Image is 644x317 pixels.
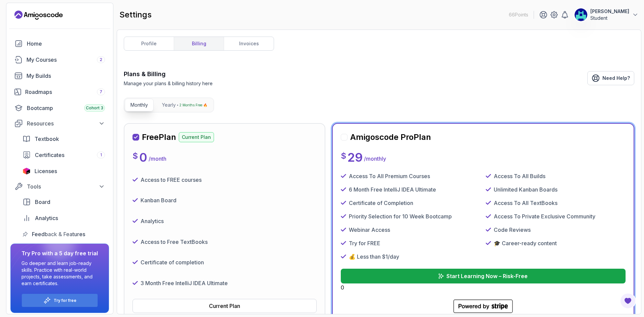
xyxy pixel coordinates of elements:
[349,199,413,207] p: Certificate of Completion
[179,102,207,108] p: 2 Months Free 🔥
[224,37,274,50] a: invoices
[10,101,109,115] a: bootcamp
[139,151,147,164] p: 0
[18,132,109,146] a: textbook
[141,238,208,246] p: Access to Free TextBooks
[54,298,76,303] a: Try for free
[494,186,557,194] p: Unlimited Kanban Boards
[590,15,629,21] p: Student
[18,195,109,209] a: board
[18,164,109,178] a: licenses
[349,226,390,234] p: Webinar Access
[18,148,109,162] a: certificates
[602,75,630,82] span: Need Help?
[349,253,399,261] p: 💰 Less than $1/day
[494,226,531,234] p: Code Reviews
[350,132,431,143] h2: Amigoscode Pro Plan
[494,172,545,180] p: Access To All Builds
[26,56,105,64] div: My Courses
[141,176,202,184] p: Access to FREE courses
[10,117,109,129] button: Resources
[124,80,213,87] p: Manage your plans & billing history here
[349,212,452,220] p: Priority Selection for 10 Week Bootcamp
[10,69,109,83] a: builds
[132,151,138,161] p: $
[509,11,528,18] p: 66 Points
[100,57,102,62] span: 2
[341,269,626,283] button: Start Learning Now – Risk-Free
[27,119,105,127] div: Resources
[21,294,98,307] button: Try for free
[364,155,386,163] p: / monthly
[349,239,380,247] p: Try for FREE
[587,71,634,85] a: Need Help?
[141,196,176,204] p: Kanban Board
[35,135,59,143] span: Textbook
[162,102,176,108] p: Yearly
[86,105,103,111] span: Cohort 3
[10,85,109,99] a: roadmaps
[349,172,430,180] p: Access To All Premium Courses
[35,167,57,175] span: Licenses
[179,132,214,142] p: Current Plan
[347,151,363,164] p: 29
[100,89,102,95] span: 7
[21,260,98,287] p: Go deeper and learn job-ready skills. Practice with real-world projects, take assessments, and ea...
[575,8,587,21] img: user profile image
[124,69,213,79] h3: Plans & Billing
[10,37,109,50] a: home
[26,72,105,80] div: My Builds
[494,199,557,207] p: Access To All TextBooks
[141,258,204,266] p: Certificate of completion
[341,269,626,292] div: 0
[18,211,109,225] a: analytics
[349,186,436,194] p: 6 Month Free IntelliJ IDEA Ultimate
[574,8,639,21] button: user profile image[PERSON_NAME]Student
[10,180,109,193] button: Tools
[141,217,164,225] p: Analytics
[100,152,102,158] span: 1
[22,168,31,174] img: jetbrains icon
[149,155,166,163] p: / month
[35,214,58,222] span: Analytics
[602,275,644,307] iframe: chat widget
[35,198,50,206] span: Board
[141,279,228,287] p: 3 Month Free IntelliJ IDEA Ultimate
[18,227,109,241] a: feedback
[130,102,148,108] p: Monthly
[125,99,154,111] button: Monthly
[174,37,224,50] a: billing
[341,151,346,161] p: $
[32,230,85,238] span: Feedback & Features
[10,53,109,66] a: courses
[494,239,557,247] p: 🎓 Career-ready content
[25,88,105,96] div: Roadmaps
[156,99,213,111] button: Yearly2 Months Free 🔥
[494,212,595,220] p: Access To Private Exclusive Community
[446,272,528,280] p: Start Learning Now – Risk-Free
[35,151,64,159] span: Certificates
[209,302,240,310] div: Current Plan
[590,8,629,15] p: [PERSON_NAME]
[124,37,174,50] a: profile
[27,40,105,48] div: Home
[27,104,105,112] div: Bootcamp
[142,132,176,143] h2: Free Plan
[132,299,317,313] button: Current Plan
[119,9,152,20] h2: settings
[14,10,63,20] a: Landing page
[27,182,105,191] div: Tools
